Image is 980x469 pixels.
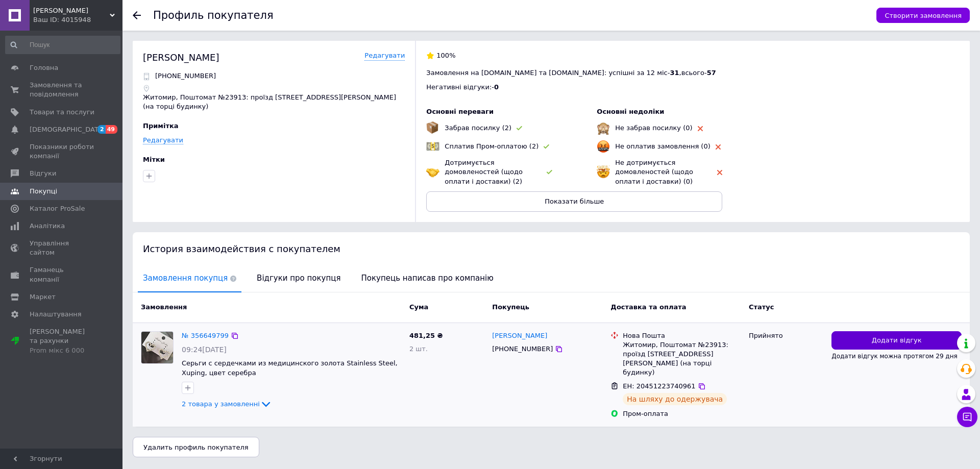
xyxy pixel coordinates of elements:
span: 481,25 ₴ [409,332,443,339]
div: [PERSON_NAME] [143,51,219,64]
span: Покупець [492,303,529,311]
img: rating-tag-type [698,126,703,131]
span: 2 товара у замовленні [182,400,260,408]
img: emoji [597,121,610,135]
span: Товари та послуги [30,108,94,117]
span: 09:24[DATE] [182,345,227,354]
span: История взаимодействия с покупателем [143,243,340,254]
span: Основні переваги [426,108,494,115]
span: Дотримується домовленостей (щодо оплати і доставки) (2) [445,159,523,185]
span: Сплатив Пром-оплатою (2) [445,142,538,150]
span: Замовлення та повідомлення [30,81,94,99]
span: Покупці [30,187,57,196]
a: 2 товара у замовленні [182,400,272,408]
div: [PHONE_NUMBER] [490,342,555,356]
span: Маркет [30,292,56,302]
span: Створити замовлення [885,12,962,19]
span: Показники роботи компанії [30,142,94,161]
div: Повернутися назад [133,11,141,19]
span: Каталог ProSale [30,204,85,213]
span: Додати відгук [872,336,922,345]
div: Житомир, Поштомат №23913: проїзд [STREET_ADDRESS][PERSON_NAME] (на торці будинку) [623,340,741,378]
p: Житомир, Поштомат №23913: проїзд [STREET_ADDRESS][PERSON_NAME] (на торці будинку) [143,93,405,111]
span: Замовлення [141,303,187,311]
button: Удалить профиль покупателя [133,437,259,457]
div: Нова Пошта [623,331,741,340]
span: Статус [749,303,774,311]
h1: Профиль покупателя [153,9,274,21]
span: 57 [707,69,716,77]
span: Не забрав посилку (0) [615,124,692,132]
span: Головна [30,63,58,72]
span: Liberti [33,6,110,15]
a: Редагувати [364,51,405,61]
span: Не оплатив замовлення (0) [615,142,710,150]
span: 2 [97,125,106,134]
img: rating-tag-type [547,170,552,175]
button: Показати більше [426,191,722,212]
span: Показати більше [545,198,604,205]
span: Відгуки [30,169,56,178]
img: rating-tag-type [717,170,722,175]
span: Управління сайтом [30,239,94,257]
a: Фото товару [141,331,174,364]
span: Негативні відгуки: - [426,83,494,91]
div: Prom мікс 6 000 [30,346,94,355]
a: № 356649799 [182,332,229,339]
span: 49 [106,125,117,134]
button: Додати відгук [831,331,962,350]
button: Створити замовлення [876,8,970,23]
span: Мітки [143,156,165,163]
div: Пром-оплата [623,409,741,418]
span: Замовлення покупця [138,265,241,291]
span: Забрав посилку (2) [445,124,511,132]
button: Чат з покупцем [957,407,977,427]
div: Прийнято [749,331,823,340]
span: 0 [494,83,499,91]
p: [PHONE_NUMBER] [155,71,216,81]
img: emoji [426,121,438,134]
span: [PERSON_NAME] та рахунки [30,327,94,355]
input: Пошук [5,36,120,54]
span: Налаштування [30,310,82,319]
span: Cума [409,303,428,311]
img: emoji [597,165,610,179]
span: Доставка та оплата [610,303,686,311]
span: Не дотримується домовленостей (щодо оплати і доставки) (0) [615,159,693,185]
div: На шляху до одержувача [623,393,727,405]
span: 100% [436,52,455,59]
span: Аналітика [30,221,65,231]
img: rating-tag-type [544,144,549,149]
img: rating-tag-type [517,126,522,131]
span: Замовлення на [DOMAIN_NAME] та [DOMAIN_NAME]: успішні за 12 міс - , всього - [426,69,716,77]
span: Гаманець компанії [30,265,94,284]
span: Додати відгук можна протягом 29 дня [831,353,957,360]
div: Ваш ID: 4015948 [33,15,122,24]
img: emoji [426,140,439,153]
span: Удалить профиль покупателя [143,443,249,451]
span: Основні недоліки [597,108,664,115]
span: Відгуки про покупця [252,265,346,291]
span: Покупець написав про компанію [356,265,499,291]
img: rating-tag-type [716,144,721,150]
span: 31 [670,69,679,77]
img: emoji [597,140,610,153]
img: Фото товару [141,332,173,363]
span: Примітка [143,122,179,130]
span: ЕН: 20451223740961 [623,382,695,390]
span: [DEMOGRAPHIC_DATA] [30,125,105,134]
span: 2 шт. [409,345,428,353]
a: [PERSON_NAME] [492,331,547,341]
img: emoji [426,165,439,179]
a: Редагувати [143,136,183,144]
a: Серьги с сердечками из медицинского золота Stainless Steel, Xuping, цвет серебра [182,359,398,377]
